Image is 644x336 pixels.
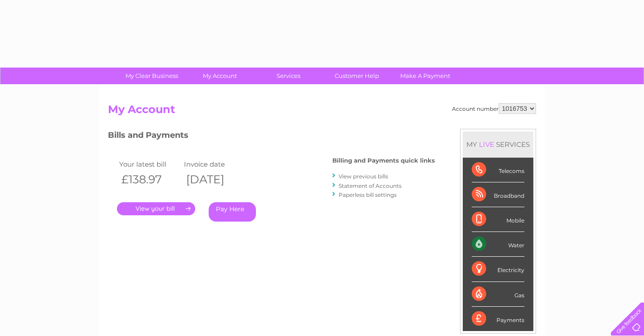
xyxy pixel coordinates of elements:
h3: Bills and Payments [108,129,435,145]
h2: My Account [108,103,536,120]
td: Invoice date [182,158,246,170]
div: Mobile [472,207,524,232]
div: LIVE [477,140,496,149]
a: View previous bills [339,173,388,180]
a: Make A Payment [388,68,462,84]
div: Telecoms [472,158,524,182]
div: Payments [472,307,524,331]
a: My Clear Business [115,68,189,84]
h4: Billing and Payments quick links [332,157,435,164]
div: MY SERVICES [463,132,533,157]
th: [DATE] [182,170,246,189]
a: Customer Help [320,68,394,84]
a: Pay Here [209,202,256,222]
div: Electricity [472,257,524,282]
a: Statement of Accounts [339,182,402,189]
div: Gas [472,282,524,307]
div: Water [472,232,524,257]
a: Paperless bill settings [339,191,397,198]
a: My Account [183,68,257,84]
a: . [117,202,195,215]
td: Your latest bill [117,158,182,170]
a: Services [251,68,326,84]
th: £138.97 [117,170,182,189]
div: Broadband [472,182,524,207]
div: Account number [452,103,536,114]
